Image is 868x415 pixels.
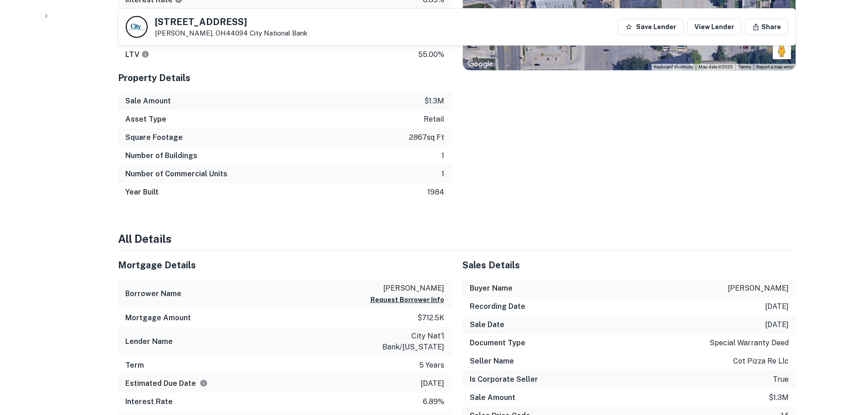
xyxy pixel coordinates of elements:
p: 1 [442,169,444,179]
p: [DATE] [421,378,444,389]
h4: All Details [118,231,796,247]
h6: Sale Date [470,319,504,330]
a: Report a map error [756,64,793,69]
p: [PERSON_NAME] [370,283,444,294]
h6: Number of Commercial Units [125,169,227,179]
h6: Is Corporate Seller [470,374,538,385]
svg: LTVs displayed on the website are for informational purposes only and may be reported incorrectly... [141,50,149,58]
h6: LTV [125,49,149,60]
h6: Square Footage [125,132,183,143]
button: Share [745,19,788,35]
h5: Mortgage Details [118,258,452,272]
h6: Number of Buildings [125,150,197,161]
p: 6.89% [423,396,444,407]
h6: Asset Type [125,114,166,125]
p: 1 [442,150,444,161]
h6: Recording Date [470,301,525,312]
p: [PERSON_NAME] [728,283,789,294]
h6: Year Built [125,187,159,198]
h6: Sale Amount [125,96,171,107]
h6: Buyer Name [470,283,513,294]
span: Map data ©2025 [699,64,733,69]
p: city nat'l bank/[US_STATE] [362,331,444,353]
h5: Property Details [118,71,452,85]
p: 5 years [419,360,444,371]
h6: Interest Rate [125,396,173,407]
h6: Seller Name [470,356,514,367]
h6: Borrower Name [125,288,181,299]
a: City National Bank [250,29,308,37]
iframe: Chat Widget [822,342,868,386]
h5: Sales Details [462,258,796,272]
h6: Estimated Due Date [125,378,208,389]
a: Terms (opens in new tab) [738,64,751,69]
h6: Term [125,360,144,371]
p: $1.3m [769,392,789,403]
p: [DATE] [765,301,789,312]
p: 55.00% [418,49,444,60]
a: View Lender [687,19,741,35]
button: Keyboard shortcuts [654,64,693,70]
h6: Lender Name [125,336,173,347]
p: $712.5k [417,313,444,323]
button: Save Lender [618,19,683,35]
p: true [773,374,789,385]
p: 2867 sq ft [409,132,444,143]
h5: [STREET_ADDRESS] [155,17,308,26]
svg: Estimate is based on a standard schedule for this type of loan. [200,379,208,387]
a: Open this area in Google Maps (opens a new window) [465,58,495,70]
p: cot pizza re llc [733,356,789,367]
p: special warranty deed [709,338,789,348]
p: [PERSON_NAME], OH44094 [155,29,308,37]
button: Drag Pegman onto the map to open Street View [773,41,791,59]
button: Request Borrower Info [370,294,444,305]
h6: Mortgage Amount [125,313,191,323]
p: [DATE] [765,319,789,330]
h6: Document Type [470,338,525,348]
h6: Sale Amount [470,392,515,403]
p: retail [424,114,444,125]
img: Google [465,58,495,70]
p: $1.3m [424,96,444,107]
p: 1984 [427,187,444,198]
